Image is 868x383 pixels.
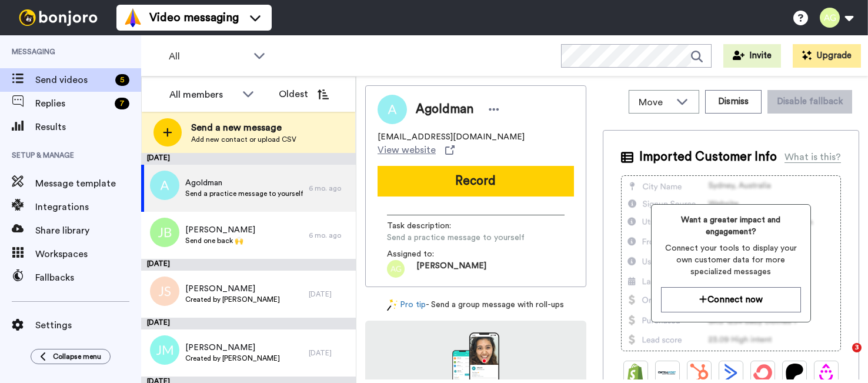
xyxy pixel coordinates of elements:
img: vm-color.svg [123,8,142,27]
span: Send videos [35,73,111,87]
div: [DATE] [141,153,356,165]
div: 6 mo. ago [309,184,350,193]
button: Record [378,166,574,197]
img: a.png [150,171,179,200]
div: All members [169,88,236,102]
img: magic-wand.svg [387,299,398,311]
span: Want a greater impact and engagement? [661,214,801,238]
span: Created by [PERSON_NAME] [185,295,280,304]
span: All [169,49,248,64]
span: Agoldman [185,177,303,189]
iframe: Intercom live chat [828,343,856,371]
a: Pro tip [387,299,426,311]
span: [PERSON_NAME] [185,224,255,236]
span: Settings [35,318,141,332]
span: Replies [35,96,110,111]
button: Upgrade [793,44,861,68]
span: Imported Customer Info [639,148,777,166]
img: jb.png [150,218,179,247]
button: Invite [723,44,781,68]
img: Drip [817,364,836,382]
span: Send a new message [191,121,296,135]
img: Patreon [785,364,804,382]
span: Collapse menu [53,352,101,361]
span: Workspaces [35,247,141,261]
span: Task description : [387,220,469,232]
span: [PERSON_NAME] [185,342,280,354]
button: Oldest [270,82,338,106]
img: bj-logo-header-white.svg [14,9,102,26]
span: Fallbacks [35,271,141,285]
span: Message template [35,176,141,191]
button: Connect now [661,287,801,312]
span: Add new contact or upload CSV [191,135,296,144]
span: Send one back 🙌 [185,236,255,245]
img: Image of Agoldman [378,95,407,124]
span: Created by [PERSON_NAME] [185,354,280,363]
div: - Send a group message with roll-ups [365,299,586,311]
span: [PERSON_NAME] [185,283,280,295]
a: View website [378,143,455,157]
span: Results [35,120,141,134]
span: Connect your tools to display your own customer data for more specialized messages [661,242,801,278]
span: Assigned to: [387,248,469,260]
span: Move [639,95,670,109]
div: 5 [115,74,129,86]
div: 6 mo. ago [309,231,350,240]
span: Send a practice message to yourself [185,189,303,198]
span: [PERSON_NAME] [416,260,486,278]
span: Share library [35,224,141,238]
span: Send a practice message to yourself [387,232,525,244]
div: [DATE] [309,289,350,299]
span: View website [378,143,436,157]
img: Hubspot [690,364,709,382]
button: Dismiss [705,90,762,114]
span: 3 [852,343,862,352]
img: ConvertKit [753,364,772,382]
img: jm.png [150,335,179,365]
button: Collapse menu [31,349,111,364]
span: Video messaging [149,9,239,26]
span: Agoldman [416,101,473,118]
button: Disable fallback [767,90,852,114]
img: ActiveCampaign [722,364,740,382]
img: Ontraport [658,364,677,382]
div: 7 [115,98,129,109]
img: Shopify [626,364,645,382]
span: Integrations [35,200,141,214]
div: What is this? [784,150,841,164]
div: [DATE] [141,318,356,329]
div: [DATE] [309,348,350,358]
span: [EMAIL_ADDRESS][DOMAIN_NAME] [378,131,525,143]
img: js.png [150,277,179,306]
img: ag.png [387,260,405,278]
div: [DATE] [141,259,356,271]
